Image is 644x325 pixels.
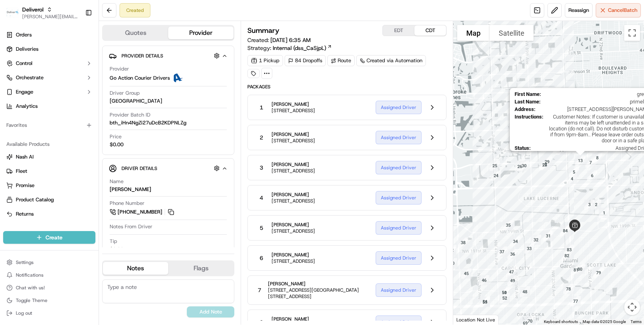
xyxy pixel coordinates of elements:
[16,88,33,96] span: Engage
[572,152,589,169] div: 13
[6,7,19,18] img: Deliverol
[8,32,144,44] p: Welcome 👋
[515,145,531,151] span: Status :
[6,168,92,175] a: Fleet
[110,200,144,207] span: Phone Number
[3,43,95,55] a: Deliveries
[496,290,513,306] div: 52
[3,57,95,70] button: Control
[272,258,315,264] span: [STREET_ADDRESS]
[3,86,95,98] button: Engage
[517,283,533,300] div: 48
[596,205,612,221] div: 1
[583,319,626,324] span: Map data ©2025 Google
[122,53,163,59] span: Provider Details
[16,153,34,161] span: Nash AI
[110,246,123,253] div: $0.00
[247,55,283,66] div: 1 Pickup
[16,46,38,53] span: Deliveries
[260,164,263,172] span: 3
[6,196,92,203] a: Product Catalog
[561,241,578,258] div: 83
[272,222,315,228] span: [PERSON_NAME]
[584,167,600,184] div: 6
[22,6,44,13] button: Deliverol
[66,123,68,129] span: •
[110,186,151,193] div: [PERSON_NAME]
[70,123,107,129] span: 39 seconds ago
[272,131,315,138] span: [PERSON_NAME]
[5,174,64,188] a: 📗Knowledge Base
[260,194,263,202] span: 4
[455,314,481,325] img: Google
[544,319,578,325] button: Keyboard shortcuts
[16,259,34,266] span: Settings
[16,196,54,203] span: Product Catalog
[260,254,263,262] span: 6
[515,91,541,97] span: First Name :
[8,137,21,149] img: Asif Zaman Khan
[272,316,315,322] span: [PERSON_NAME]
[64,174,130,188] a: 💻API Documentation
[268,281,369,287] span: [PERSON_NAME]
[540,227,557,244] div: 31
[110,141,123,148] span: $0.00
[273,44,332,52] a: Internal (dss_CaSjpL)
[521,240,538,257] div: 33
[624,25,640,41] button: Toggle fullscreen view
[110,178,123,185] span: Name
[504,272,521,289] div: 49
[272,191,315,198] span: [PERSON_NAME]
[567,293,584,310] div: 77
[16,168,27,175] span: Fleet
[110,208,175,216] a: [PHONE_NUMBER]
[122,165,157,172] span: Driver Details
[565,3,593,17] button: Reassign
[25,144,64,151] span: [PERSON_NAME]
[56,196,96,203] a: Powered byPylon
[557,222,574,239] div: 84
[75,177,127,185] span: API Documentation
[272,101,315,107] span: [PERSON_NAME]
[123,101,144,111] button: See all
[476,272,492,289] div: 46
[8,103,53,109] div: Past conversations
[528,231,544,248] div: 32
[507,233,524,250] div: 34
[16,272,44,278] span: Notifications
[496,284,513,301] div: 51
[103,262,168,275] button: Notes
[356,55,426,66] div: Created via Automation
[490,25,534,41] button: Show satellite imagery
[168,262,234,275] button: Flags
[515,106,536,112] span: Address :
[268,287,369,300] span: [STREET_ADDRESS][GEOGRAPHIC_DATA][STREET_ADDRESS]
[103,27,168,39] button: Quotes
[3,257,95,268] button: Settings
[511,158,528,175] div: 26
[8,178,14,184] div: 📗
[3,282,95,293] button: Chat with us!
[25,123,64,129] span: [PERSON_NAME]
[16,182,34,189] span: Promise
[16,177,61,185] span: Knowledge Base
[3,138,95,151] div: Available Products
[110,90,140,97] span: Driver Group
[503,264,520,280] div: 47
[270,36,311,44] span: [DATE] 6:35 AM
[515,99,541,105] span: Last Name :
[16,285,45,291] span: Chat with us!
[260,134,263,141] span: 2
[272,228,315,234] span: [STREET_ADDRESS]
[16,60,32,67] span: Control
[110,97,162,105] span: [GEOGRAPHIC_DATA]
[8,115,21,128] img: Chris Sexton
[110,65,129,73] span: Provider
[3,151,95,163] button: Nash AI
[36,76,130,84] div: Start new chat
[560,281,577,297] div: 78
[273,44,326,52] span: Internal (dss_CaSjpL)
[16,297,47,304] span: Toggle Theme
[3,29,95,41] a: Orders
[3,308,95,319] button: Log out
